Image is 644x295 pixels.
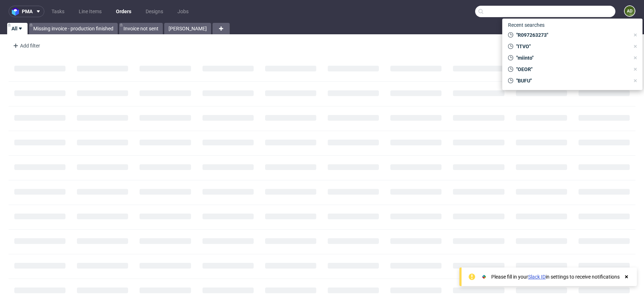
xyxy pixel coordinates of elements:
[10,40,42,51] div: Add filter
[625,6,635,16] figcaption: ad
[513,43,630,50] span: "ITVO"
[164,23,211,34] a: [PERSON_NAME]
[505,19,547,31] span: Recent searches
[480,273,488,280] img: Slack
[119,23,163,34] a: Invoice not sent
[47,6,69,17] a: Tasks
[12,7,22,16] img: logo
[513,66,630,73] span: "OEOR"
[22,9,33,14] span: pma
[112,6,136,17] a: Orders
[528,274,546,280] a: Slack ID
[513,77,630,84] span: "BUFU"
[74,6,106,17] a: Line Items
[9,6,44,17] button: pma
[513,31,630,39] span: "R097263273"
[491,273,620,280] div: Please fill in your in settings to receive notifications
[7,23,28,34] a: All
[173,6,193,17] a: Jobs
[29,23,118,34] a: Missing invoice - production finished
[141,6,167,17] a: Designs
[513,54,630,61] span: "miinto"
